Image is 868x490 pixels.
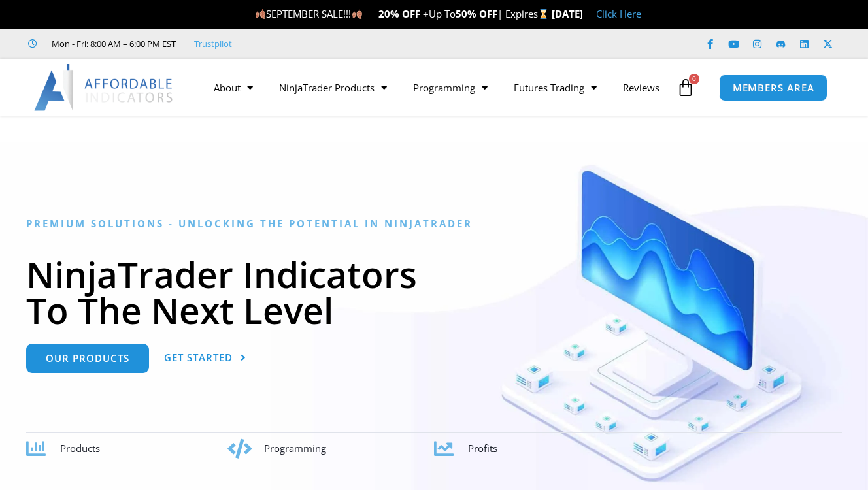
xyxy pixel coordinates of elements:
[48,36,176,52] span: Mon - Fri: 8:00 AM – 6:00 PM EST
[255,7,551,20] span: SEPTEMBER SALE!!! Up To | Expires
[468,442,497,455] span: Profits
[164,353,233,363] span: Get Started
[501,73,610,103] a: Futures Trading
[352,9,362,19] img: 🍂
[26,344,149,373] a: Our Products
[733,83,814,93] span: MEMBERS AREA
[264,442,326,455] span: Programming
[689,74,699,84] span: 0
[378,7,429,20] strong: 20% OFF +
[456,7,497,20] strong: 50% OFF
[201,73,673,103] nav: Menu
[400,73,501,103] a: Programming
[164,344,246,373] a: Get Started
[46,353,129,363] span: Our Products
[610,73,673,103] a: Reviews
[26,218,842,230] h6: Premium Solutions - Unlocking the Potential in NinjaTrader
[60,442,100,455] span: Products
[256,9,265,19] img: 🍂
[596,7,641,20] a: Click Here
[194,36,232,52] a: Trustpilot
[201,73,266,103] a: About
[266,73,400,103] a: NinjaTrader Products
[657,69,714,106] a: 0
[539,9,548,19] img: ⌛
[719,74,828,101] a: MEMBERS AREA
[552,7,583,20] strong: [DATE]
[34,64,175,111] img: LogoAI | Affordable Indicators – NinjaTrader
[26,256,842,328] h1: NinjaTrader Indicators To The Next Level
